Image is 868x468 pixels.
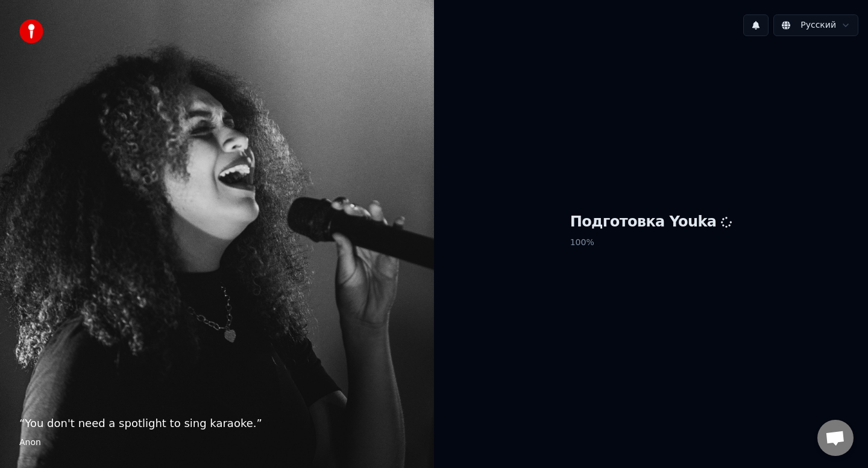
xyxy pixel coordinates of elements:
[19,415,415,432] p: “ You don't need a spotlight to sing karaoke. ”
[570,232,732,254] p: 100 %
[19,437,415,449] footer: Anon
[570,213,732,232] h1: Подготовка Youka
[19,19,43,43] img: youka
[817,420,854,456] div: Відкритий чат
